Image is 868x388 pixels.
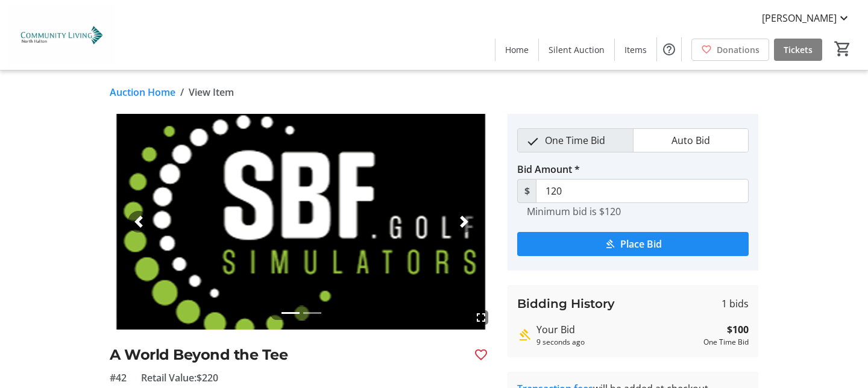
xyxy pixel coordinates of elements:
button: Favourite [469,343,493,367]
a: Home [495,39,538,61]
label: Bid Amount * [517,162,580,177]
button: Help [657,37,681,61]
mat-icon: Highest bid [517,328,532,342]
button: [PERSON_NAME] [752,8,861,28]
mat-icon: fullscreen [474,310,488,325]
a: Tickets [774,39,822,61]
span: Home [505,43,529,56]
span: Silent Auction [549,43,605,56]
button: Cart [832,38,854,60]
strong: $100 [727,322,749,337]
button: Place Bid [517,232,749,256]
div: Your Bid [536,322,699,337]
span: [PERSON_NAME] [762,11,837,25]
span: Donations [717,43,759,56]
span: #42 [110,371,127,385]
div: One Time Bid [703,337,749,348]
a: Auction Home [110,85,175,99]
a: Silent Auction [539,39,614,61]
span: Place Bid [620,237,662,251]
img: Community Living North Halton's Logo [7,5,115,65]
div: 9 seconds ago [536,337,699,348]
span: Auto Bid [664,129,717,152]
span: Tickets [784,43,813,56]
span: Items [624,43,647,56]
span: $ [517,179,536,203]
a: Items [615,39,656,61]
a: Donations [691,39,769,61]
tr-hint: Minimum bid is $120 [527,205,621,217]
h3: Bidding History [517,295,615,313]
img: Image [110,114,493,330]
span: View Item [189,85,234,99]
span: Retail Value: $220 [141,371,218,385]
span: One Time Bid [538,129,612,152]
span: / [180,85,184,99]
h2: A World Beyond the Tee [110,344,464,366]
span: 1 bids [722,296,749,311]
